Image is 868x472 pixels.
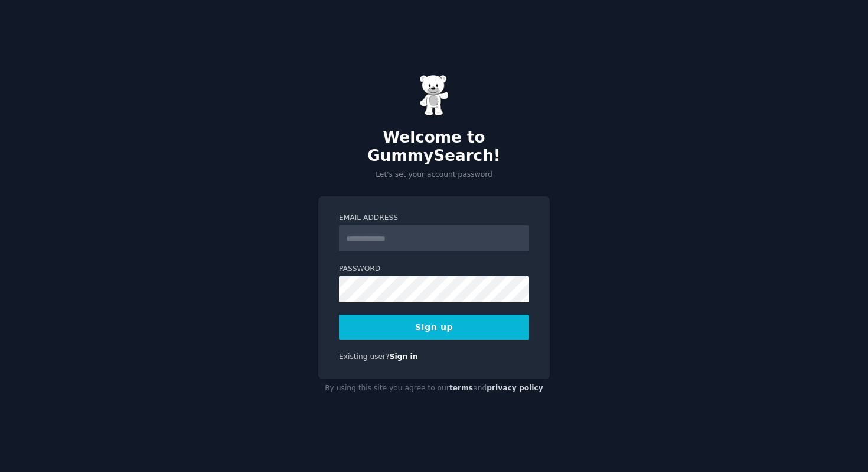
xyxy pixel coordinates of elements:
a: Sign in [390,353,418,361]
button: Sign up [339,315,529,340]
img: Gummy Bear [419,75,449,116]
label: Email Address [339,213,529,224]
p: Let's set your account password [318,170,550,180]
div: By using this site you agree to our and [318,379,550,398]
label: Password [339,264,529,274]
a: terms [449,384,473,392]
span: Existing user? [339,353,390,361]
a: privacy policy [487,384,543,392]
h2: Welcome to GummySearch! [318,128,550,166]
